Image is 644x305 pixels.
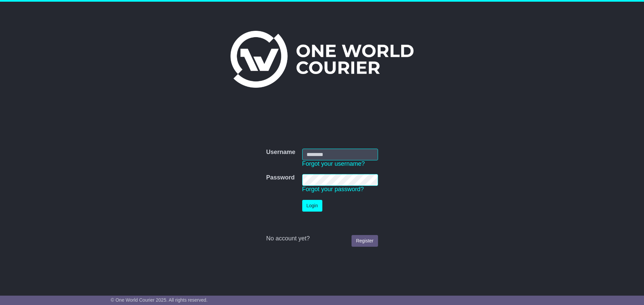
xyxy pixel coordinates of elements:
span: © One World Courier 2025. All rights reserved. [111,297,208,303]
a: Forgot your password? [302,186,364,193]
a: Forgot your username? [302,160,365,167]
button: Login [302,200,322,212]
a: Register [352,235,378,247]
div: No account yet? [266,235,378,242]
label: Username [266,149,295,156]
label: Password [266,174,294,181]
img: One World [230,31,414,88]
